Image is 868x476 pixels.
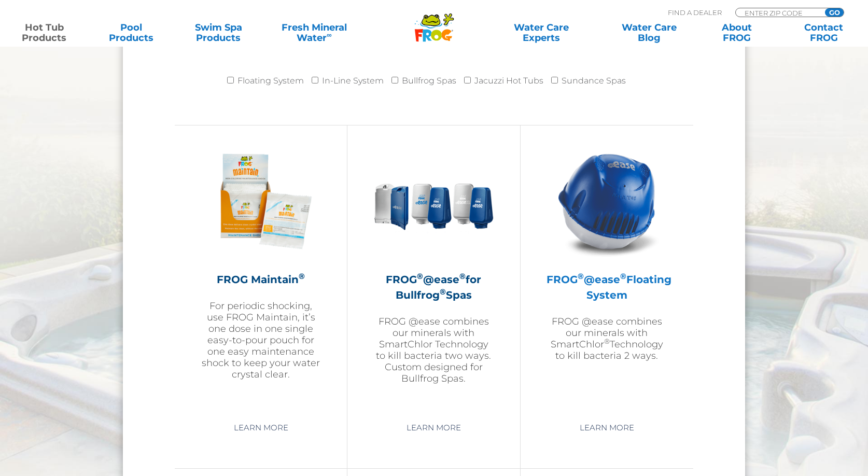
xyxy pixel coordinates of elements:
input: Zip Code Form [744,8,814,17]
label: Bullfrog Spas [402,71,456,91]
img: bullfrog-product-hero-300x300.png [373,141,494,261]
a: AboutFROG [703,22,771,43]
label: In-Line System [322,71,384,91]
input: GO [825,8,844,17]
a: FROG Maintain®For periodic shocking, use FROG Maintain, it’s one dose in one single easy-to-pour ... [201,141,321,411]
sup: ∞ [327,31,332,39]
h2: FROG @ease for Bullfrog Spas [373,272,494,303]
sup: ® [440,287,446,297]
p: For periodic shocking, use FROG Maintain, it’s one dose in one single easy-to-pour pouch for one ... [201,300,321,380]
a: Water CareExperts [486,22,596,43]
sup: ® [620,271,626,281]
a: Learn More [222,418,300,437]
sup: ® [578,271,584,281]
sup: ® [299,271,305,281]
a: Swim SpaProducts [185,22,253,43]
a: Fresh MineralWater∞ [272,22,356,43]
label: Jacuzzi Hot Tubs [474,71,543,91]
a: ContactFROG [790,22,858,43]
p: Find A Dealer [668,8,722,17]
img: Frog_Maintain_Hero-2-v2-300x300.png [201,141,321,261]
a: Water CareBlog [615,22,683,43]
a: Learn More [568,418,646,437]
sup: ® [604,337,610,345]
h2: FROG Maintain [201,272,321,287]
h2: FROG @ease Floating System [547,272,667,303]
sup: ® [459,271,466,281]
img: hot-tub-product-atease-system-300x300.png [547,141,667,261]
p: FROG @ease combines our minerals with SmartChlor Technology to kill bacteria two ways. Custom des... [373,316,494,384]
sup: ® [417,271,423,281]
a: PoolProducts [97,22,165,43]
label: Floating System [237,71,304,91]
a: Learn More [395,418,473,437]
p: FROG @ease combines our minerals with SmartChlor Technology to kill bacteria 2 ways. [547,316,667,361]
label: Sundance Spas [562,71,626,91]
a: FROG®@ease®Floating SystemFROG @ease combines our minerals with SmartChlor®Technology to kill bac... [547,141,667,411]
a: Hot TubProducts [10,22,78,43]
a: FROG®@ease®for Bullfrog®SpasFROG @ease combines our minerals with SmartChlor Technology to kill b... [373,141,494,411]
